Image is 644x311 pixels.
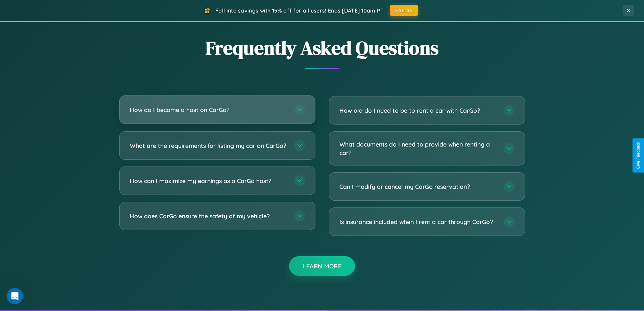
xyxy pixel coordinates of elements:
h3: Can I modify or cancel my CarGo reservation? [339,182,497,191]
div: Give Feedback [636,142,641,169]
h3: What are the requirements for listing my car on CarGo? [130,141,287,150]
h3: How do I become a host on CarGo? [130,106,287,114]
h3: What documents do I need to provide when renting a car? [339,140,497,157]
span: Fall into savings with 15% off for all users! Ends [DATE] 10am PT. [215,7,385,14]
button: FALL15 [390,5,418,16]
button: Learn More [289,256,355,276]
h3: How does CarGo ensure the safety of my vehicle? [130,212,287,220]
iframe: Intercom live chat [7,288,23,304]
h3: How can I maximize my earnings as a CarGo host? [130,177,287,185]
h3: How old do I need to be to rent a car with CarGo? [339,106,497,115]
h3: Is insurance included when I rent a car through CarGo? [339,218,497,226]
h2: Frequently Asked Questions [119,35,525,61]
